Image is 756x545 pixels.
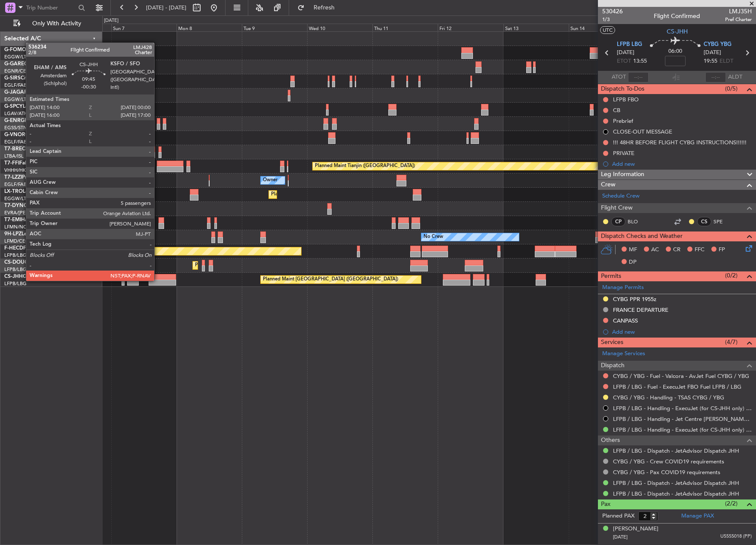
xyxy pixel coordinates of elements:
div: CP [611,217,625,226]
span: G-VNOR [4,132,25,137]
span: AC [651,246,659,254]
a: LFPB / LBG - Dispatch - JetAdvisor Dispatch JHH [613,490,739,497]
span: Crew [601,180,616,190]
a: T7-FFIFalcon 7X [4,161,43,166]
a: LFMN/NCE [4,224,30,230]
span: Pref Charter [725,16,752,23]
span: CS-JHH [667,27,688,36]
a: EGLF/FAB [4,82,27,88]
a: CYBG / YBG - Handling - TSAS CYBG / YBG [613,394,724,401]
a: T7-DYNChallenger 604 [4,203,61,208]
span: G-SPCY [4,104,23,109]
a: EGLF/FAB [4,139,27,145]
div: Owner [263,174,277,187]
a: LX-TROLegacy 650 [4,189,50,194]
div: Wed 10 [307,24,372,31]
span: CR [673,246,680,254]
a: LFPB/LBG [4,280,27,287]
div: FRANCE DEPARTURE [613,306,668,314]
a: EGGW/LTN [4,96,30,103]
span: G-FOMO [4,47,26,52]
a: EGGW/LTN [4,195,30,202]
span: Dispatch [601,361,625,371]
span: U5555018 (PP) [720,533,752,540]
a: Manage Services [602,350,645,358]
a: T7-LZZIPraetor 600 [4,175,51,180]
div: Prebrief [613,117,633,125]
a: G-SPCYLegacy 650 [4,104,50,109]
div: Mon 8 [177,24,242,31]
a: LTBA/ISL [4,153,24,159]
span: Leg Information [601,170,644,180]
a: G-GARECessna Citation XLS+ [4,61,75,67]
span: [DATE] - [DATE] [146,4,186,12]
span: LFPB LBG [617,40,642,49]
a: G-JAGAPhenom 300 [4,90,54,95]
span: CS-DOU [4,260,24,265]
label: Planned PAX [602,512,634,521]
span: LMJ35H [725,7,752,16]
a: LFPB / LBG - Dispatch - JetAdvisor Dispatch JHH [613,479,739,487]
button: Only With Activity [9,17,93,30]
span: Dispatch To-Dos [601,84,644,94]
span: T7-BRE [4,146,22,152]
div: Thu 11 [372,24,438,31]
a: BLO [628,218,647,225]
span: 530426 [602,7,623,16]
div: Sun 7 [111,24,177,31]
span: Services [601,338,623,347]
span: ETOT [617,57,631,66]
span: DP [629,258,637,267]
a: LFPB/LBG [4,266,27,273]
a: T7-BREChallenger 604 [4,146,59,152]
span: Permits [601,271,621,281]
span: G-GARE [4,61,24,67]
div: CYBG PPR 1955z [613,295,656,303]
div: Fri 12 [438,24,503,31]
a: CS-JHHGlobal 6000 [4,274,52,279]
a: G-FOMOGlobal 6000 [4,47,55,52]
a: CS-DOUGlobal 6500 [4,260,54,265]
a: T7-EMIHawker 900XP [4,217,57,222]
span: [DATE] [617,49,634,57]
span: [DATE] [704,49,721,57]
div: CANPASS [613,317,638,324]
div: LFPB FBO [613,96,639,103]
button: Refresh [293,1,345,15]
a: 9H-LPZLegacy 500 [4,231,49,237]
div: No Crew [424,231,443,244]
span: Refresh [306,5,342,11]
a: Manage PAX [681,512,714,521]
a: Schedule Crew [602,192,640,201]
div: [PERSON_NAME] [613,525,658,533]
div: [DATE] [104,17,119,24]
span: 06:00 [668,47,682,56]
span: ALDT [728,73,742,82]
span: G-ENRG [4,118,24,123]
span: LX-TRO [4,189,23,194]
div: Planned Maint Dusseldorf [271,188,327,201]
span: Dispatch Checks and Weather [601,231,683,241]
a: LFPB / LBG - Fuel - ExecuJet FBO Fuel LFPB / LBG [613,383,741,390]
span: F-HECD [4,246,23,251]
div: !!! 48HR BEFORE FLIGHT CYBG INSTRUCTIONS!!!!!! [613,139,747,146]
a: LFPB / LBG - Handling - ExecuJet (for CS-JHH only) LFPB / LBG [613,405,752,412]
a: LFPB / LBG - Handling - ExecuJet (for CS-JHH only) LFPB / LBG [613,426,752,433]
span: (0/5) [725,84,738,93]
span: T7-DYN [4,203,24,208]
span: 13:55 [633,57,647,66]
input: --:-- [628,72,649,82]
span: T7-EMI [4,217,21,222]
span: (4/7) [725,338,738,347]
span: CS-JHH [4,274,23,279]
a: LFPB / LBG - Handling - Jet Centre [PERSON_NAME] Aviation EGNV / MME [613,415,752,423]
a: EVRA/[PERSON_NAME] [4,210,58,216]
a: Manage Permits [602,283,644,292]
span: [DATE] [613,534,628,540]
span: Flight Crew [601,203,633,213]
span: ATOT [612,73,626,82]
a: CYBG / YBG - Crew COVID19 requirements [613,458,724,465]
span: G-SIRS [4,76,21,81]
span: 19:55 [704,57,717,66]
span: G-JAGA [4,90,24,95]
